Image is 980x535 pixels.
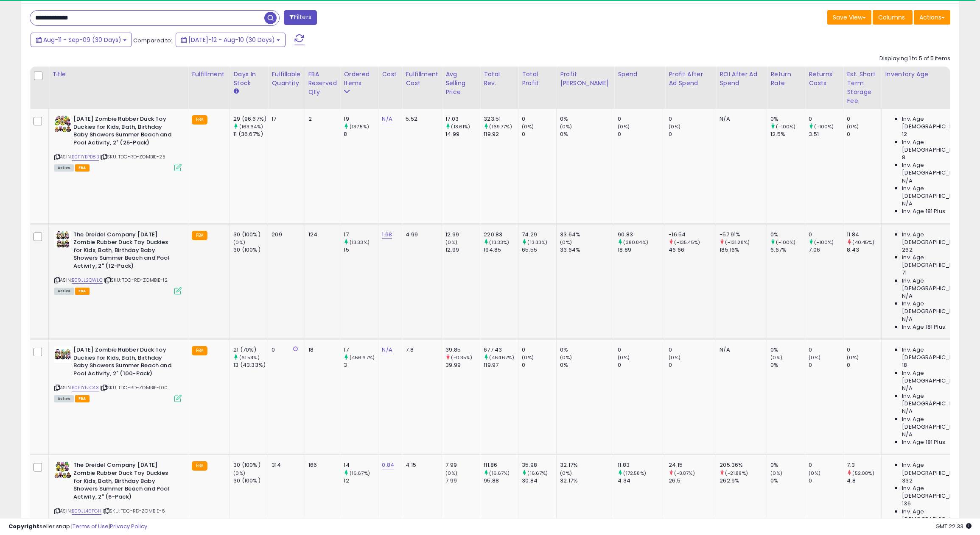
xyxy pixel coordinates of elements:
b: [DATE] Zombie Rubber Duck Toy Duckies for Kids, Bath, Birthday Baby Showers Summer Beach and Pool... [73,346,176,380]
div: 119.92 [484,130,518,138]
div: N/A [720,115,760,123]
span: FBA [75,395,90,402]
div: 14.99 [445,130,480,138]
div: 18.89 [618,246,665,254]
div: 0 [669,115,716,123]
div: Total Rev. [484,70,515,88]
small: (466.67%) [350,354,375,361]
div: 35.98 [522,461,556,469]
small: (13.33%) [489,239,509,246]
div: 0 [847,361,881,369]
div: 13 (43.33%) [233,361,268,369]
div: 0 [809,361,843,369]
span: 71 [902,269,907,277]
small: FBA [192,346,207,355]
div: 0 [809,477,843,485]
span: All listings currently available for purchase on Amazon [54,288,74,295]
div: 29 (96.67%) [233,115,268,123]
small: (61.54%) [239,354,260,361]
span: Inv. Age 181 Plus: [902,438,946,446]
div: 0 [847,130,881,138]
div: 74.29 [522,231,556,238]
div: 0 [809,231,843,238]
div: 0% [560,115,614,123]
span: Inv. Age [DEMOGRAPHIC_DATA]: [902,346,980,361]
div: 0 [522,361,556,369]
div: 6.67% [770,246,805,254]
div: -57.91% [720,231,767,238]
a: N/A [382,346,392,354]
div: 0 [272,346,298,354]
span: Columns [878,13,905,22]
small: Days In Stock. [233,88,238,95]
span: 332 [902,477,912,485]
span: 18 [902,361,907,369]
span: N/A [902,200,912,208]
div: 39.99 [445,361,480,369]
div: 14 [344,461,378,469]
div: 0 [618,115,665,123]
a: 0.84 [382,461,394,469]
img: 515AwbfJQkL._SL40_.jpg [54,115,71,132]
div: 3.51 [809,130,843,138]
button: [DATE]-12 - Aug-10 (30 Days) [176,33,286,47]
small: (-100%) [776,123,795,130]
span: Inv. Age [DEMOGRAPHIC_DATA]: [902,254,980,269]
a: B09JL49FGH [72,507,101,515]
a: N/A [382,115,392,123]
span: Inv. Age [DEMOGRAPHIC_DATA]: [902,277,980,292]
div: 17 [344,231,378,238]
div: 3 [344,361,378,369]
span: Inv. Age 181 Plus: [902,323,946,331]
div: Return Rate [770,70,801,88]
div: 4.15 [406,461,435,469]
div: -16.54 [669,231,716,238]
div: 7.99 [445,477,480,485]
strong: Copyright [8,522,39,530]
div: 5.52 [406,115,435,123]
button: Actions [914,10,950,25]
small: (-131.28%) [725,239,750,246]
div: 0 [809,115,843,123]
small: (52.08%) [852,470,874,477]
small: (0%) [445,239,457,246]
div: 2 [308,115,334,123]
small: (0%) [669,354,680,361]
div: 32.17% [560,461,614,469]
div: 33.64% [560,231,614,238]
div: FBA Reserved Qty [308,70,337,97]
span: | SKU: TDC-RD-ZOMBIE-6 [103,507,165,514]
div: 0 [522,115,556,123]
div: Profit After Ad Spend [669,70,712,88]
span: | SKU: TDC-RD-ZOMBIE-100 [100,384,168,391]
div: Est. Short Term Storage Fee [847,70,878,105]
div: 0 [669,130,716,138]
div: 30.84 [522,477,556,485]
div: 205.36% [720,461,767,469]
small: (380.84%) [623,239,648,246]
span: FBA [75,288,90,295]
small: (464.67%) [489,354,514,361]
div: 18 [308,346,334,354]
span: All listings currently available for purchase on Amazon [54,164,74,172]
small: (172.58%) [623,470,646,477]
div: 8 [344,130,378,138]
span: Inv. Age [DEMOGRAPHIC_DATA]: [902,485,980,500]
small: (16.67%) [350,470,370,477]
div: ASIN: [54,115,182,170]
small: (-8.87%) [674,470,694,477]
div: 19 [344,115,378,123]
div: 0% [770,477,805,485]
small: (0%) [770,354,782,361]
div: 4.34 [618,477,665,485]
small: (13.33%) [350,239,370,246]
div: 0 [847,115,881,123]
div: 0% [770,115,805,123]
small: (163.64%) [239,123,263,130]
small: (0%) [669,123,680,130]
small: (-100%) [814,239,834,246]
div: Fulfillment Cost [406,70,438,88]
div: 26.5 [669,477,716,485]
small: (0%) [445,470,457,477]
div: 314 [272,461,298,469]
